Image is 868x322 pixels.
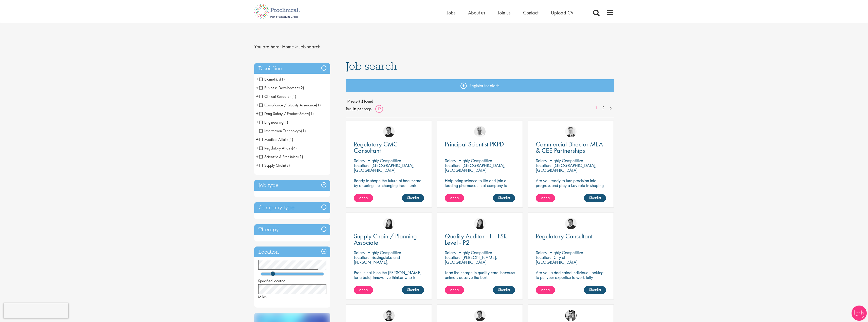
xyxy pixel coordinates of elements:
[291,94,296,99] span: (1)
[359,195,368,200] span: Apply
[259,77,285,82] span: Biometrics
[375,106,383,111] a: 12
[256,75,258,83] span: +
[354,250,365,255] span: Salary
[523,9,538,16] a: Contact
[445,270,515,280] p: Lead the charge in quality care-because animals deserve the best.
[600,105,607,111] a: 2
[354,254,369,260] span: Location:
[354,162,369,168] span: Location:
[536,194,555,202] a: Apply
[259,77,280,82] span: Biometrics
[468,9,485,16] a: About us
[584,194,606,202] a: Shortlist
[367,158,401,163] p: Highly Competitive
[254,247,330,257] h3: Location
[256,144,258,152] span: +
[498,9,510,16] a: Join us
[445,194,464,202] a: Apply
[493,194,515,202] a: Shortlist
[299,43,320,50] span: Job search
[258,278,286,283] span: Specified location
[493,286,515,294] a: Shortlist
[565,310,577,321] img: Edward Little
[259,120,283,125] span: Engineering
[536,232,593,240] span: Regulatory Consultant
[536,141,606,154] a: Commercial Director MEA & CEE Partnerships
[447,9,455,16] a: Jobs
[541,195,550,200] span: Apply
[536,162,597,173] p: [GEOGRAPHIC_DATA], [GEOGRAPHIC_DATA]
[280,77,285,82] span: (1)
[254,63,330,74] h3: Discipline
[259,85,304,90] span: Business Development
[536,158,547,163] span: Salary
[402,194,424,202] a: Shortlist
[354,178,424,207] p: Ready to shape the future of healthcare by ensuring life-changing treatments meet global regulato...
[354,140,398,155] span: Regulatory CMC Consultant
[450,287,459,292] span: Apply
[536,286,555,294] a: Apply
[256,92,258,100] span: +
[474,126,486,137] img: Joshua Bye
[549,250,583,255] p: Highly Competitive
[259,163,290,168] span: Supply Chain
[259,163,285,168] span: Supply Chain
[254,43,281,50] span: You are here:
[383,218,395,229] a: Numhom Sudsok
[259,137,288,142] span: Medical Affairs
[593,105,600,111] a: 1
[565,126,577,137] a: Nicolas Daniel
[367,250,401,255] p: Highly Competitive
[584,286,606,294] a: Shortlist
[445,233,515,246] a: Quality Auditor - II - FSR Level - P2
[259,94,291,99] span: Clinical Research
[445,232,507,247] span: Quality Auditor - II - FSR Level - P2
[354,254,400,270] p: Basingstoke and [PERSON_NAME], [GEOGRAPHIC_DATA]
[346,105,372,113] span: Results per page
[259,145,292,151] span: Regulatory Affairs
[288,137,293,142] span: (1)
[256,153,258,160] span: +
[402,286,424,294] a: Shortlist
[458,158,492,163] p: Highly Competitive
[354,270,424,294] p: Proclinical is on the [PERSON_NAME] for a bold, innovative thinker who is ready to help push the ...
[445,158,456,163] span: Salary
[254,224,330,235] h3: Therapy
[254,202,330,213] h3: Company type
[354,286,373,294] a: Apply
[445,250,456,255] span: Salary
[565,218,577,229] img: Peter Duvall
[256,136,258,143] span: +
[4,303,68,318] iframe: reCAPTCHA
[354,158,365,163] span: Salary
[346,79,614,92] a: Register for alerts
[445,141,515,147] a: Principal Scientist PKPD
[474,310,486,321] img: Peter Duvall
[445,162,460,168] span: Location:
[292,145,297,151] span: (4)
[259,94,296,99] span: Clinical Research
[445,162,506,173] p: [GEOGRAPHIC_DATA], [GEOGRAPHIC_DATA]
[445,140,504,148] span: Principal Scientist PKPD
[259,145,297,151] span: Regulatory Affairs
[346,98,614,105] span: 17 result(s) found
[259,102,321,108] span: Compliance / Quality Assurance
[256,161,258,169] span: +
[354,233,424,246] a: Supply Chain / Planning Associate
[359,287,368,292] span: Apply
[258,294,267,299] span: Miles
[254,180,330,191] h3: Job type
[551,9,574,16] span: Upload CV
[259,85,299,90] span: Business Development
